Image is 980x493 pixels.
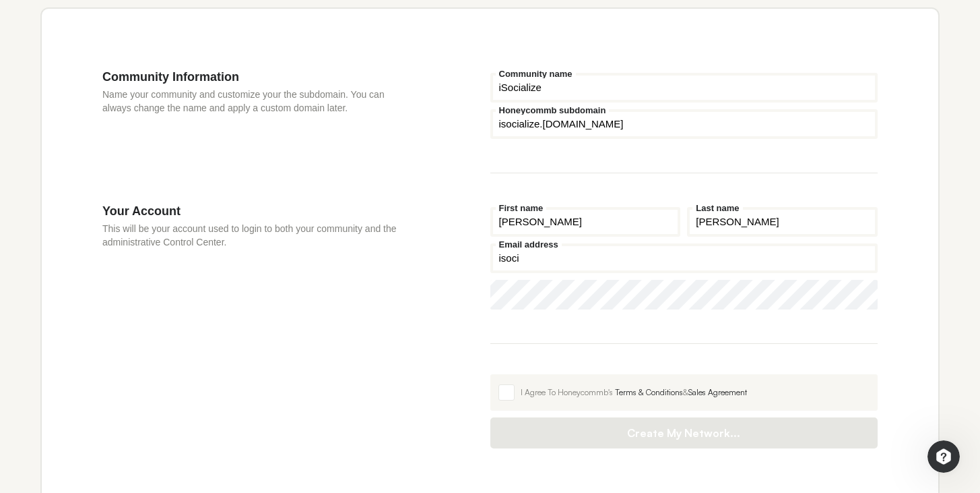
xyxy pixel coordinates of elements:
[490,73,878,103] input: Community name
[102,88,410,115] p: Name your community and customize your the subdomain. You can always change the name and apply a ...
[496,240,562,249] label: Email address
[102,222,410,249] p: This will be your account used to login to both your community and the administrative Control Cen...
[927,440,960,473] iframe: Intercom live chat
[102,69,410,84] h3: Community Information
[615,387,683,397] a: Terms & Conditions
[490,109,878,139] input: your-subdomain.honeycommb.com
[504,426,865,440] span: Create My Network...
[687,207,878,237] input: Last name
[521,386,870,399] div: I Agree To Honeycommb's &
[490,207,681,237] input: First name
[490,243,878,273] input: Email address
[496,106,610,115] label: Honeycommb subdomain
[490,417,878,448] button: Create My Network...
[496,69,576,78] label: Community name
[102,204,410,219] h3: Your Account
[496,204,547,212] label: First name
[692,204,742,212] label: Last name
[688,387,747,397] a: Sales Agreement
